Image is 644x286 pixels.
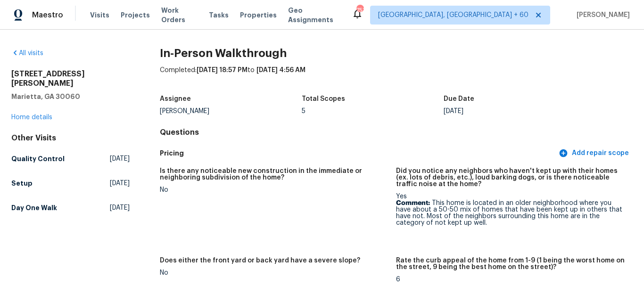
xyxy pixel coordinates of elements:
h5: Quality Control [11,154,65,163]
div: Completed: to [160,65,633,90]
h5: Setup [11,179,33,188]
a: Day One Walk[DATE] [11,199,130,216]
h2: [STREET_ADDRESS][PERSON_NAME] [11,69,130,88]
span: Add repair scope [561,147,629,159]
h5: Due Date [444,96,474,102]
span: [DATE] [110,179,130,188]
span: [DATE] [110,154,130,163]
h5: Marietta, GA 30060 [11,92,130,101]
h5: Rate the curb appeal of the home from 1-9 (1 being the worst home on the street, 9 being the best... [396,257,625,270]
span: [PERSON_NAME] [573,10,630,20]
div: No [160,187,389,193]
h4: Questions [160,128,633,137]
button: Add repair scope [557,145,633,162]
span: Work Orders [161,6,198,25]
div: [DATE] [444,108,586,114]
h5: Assignee [160,96,191,102]
h5: Total Scopes [302,96,345,102]
span: [GEOGRAPHIC_DATA], [GEOGRAPHIC_DATA] + 60 [378,10,528,20]
span: [DATE] 4:56 AM [256,67,305,74]
span: Visits [90,10,109,20]
div: Yes [396,193,625,226]
span: Projects [121,10,150,20]
a: Quality Control[DATE] [11,150,130,167]
div: 753 [356,6,363,15]
div: [PERSON_NAME] [160,108,302,114]
b: Comment: [396,200,430,206]
h5: Is there any noticeable new construction in the immediate or neighboring subdivision of the home? [160,168,389,181]
span: Geo Assignments [288,6,340,25]
a: Home details [11,114,52,121]
span: Tasks [209,12,229,18]
a: Setup[DATE] [11,175,130,192]
div: Other Visits [11,133,130,143]
h5: Pricing [160,148,557,158]
a: All visits [11,50,43,57]
h5: Does either the front yard or back yard have a severe slope? [160,257,360,264]
div: No [160,270,389,276]
span: [DATE] [110,203,130,212]
h2: In-Person Walkthrough [160,49,633,58]
h5: Did you notice any neighbors who haven't kept up with their homes (ex. lots of debris, etc.), lou... [396,168,625,188]
div: 5 [302,108,444,114]
p: This home is located in an older neighborhood where you have about a 50-50 mix of homes that have... [396,200,625,226]
div: 6 [396,276,625,283]
span: Properties [240,10,277,20]
span: [DATE] 18:57 PM [197,67,248,74]
h5: Day One Walk [11,203,57,212]
span: Maestro [32,10,63,20]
